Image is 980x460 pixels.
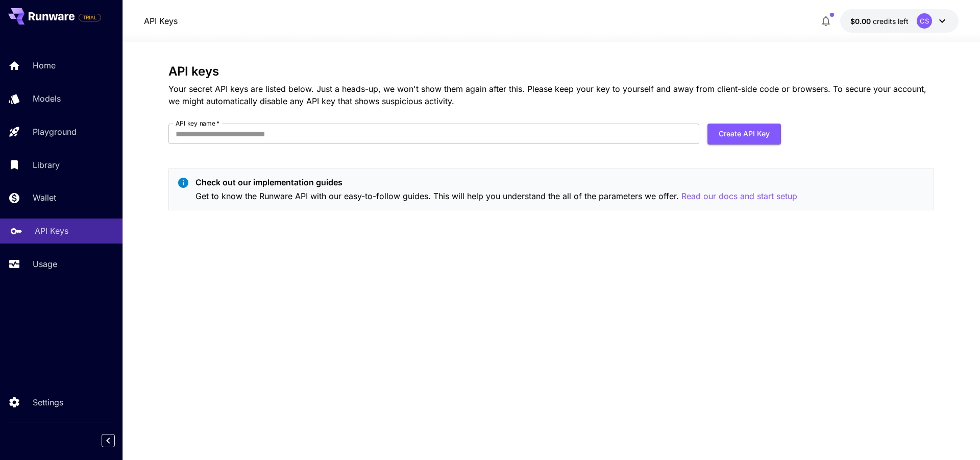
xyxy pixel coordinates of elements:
[144,15,178,27] nav: breadcrumb
[850,17,873,26] span: $0.00
[850,16,909,27] div: $0.00
[109,431,122,450] div: Collapse sidebar
[35,225,68,237] p: API Keys
[33,191,56,204] p: Wallet
[33,258,57,270] p: Usage
[195,190,797,203] p: Get to know the Runware API with our easy-to-follow guides. This will help you understand the all...
[176,119,219,128] label: API key name
[33,59,56,71] p: Home
[33,126,77,138] p: Playground
[681,190,797,203] button: Read our docs and start setup
[707,124,781,144] button: Create API Key
[102,434,115,447] button: Collapse sidebar
[873,17,909,26] span: credits left
[168,64,934,79] h3: API keys
[33,92,61,105] p: Models
[168,83,934,107] p: Your secret API keys are listed below. Just a heads-up, we won't show them again after this. Plea...
[195,176,797,188] p: Check out our implementation guides
[79,11,101,23] span: Add your payment card to enable full platform functionality.
[33,159,60,171] p: Library
[144,15,178,27] a: API Keys
[79,14,101,21] span: TRIAL
[33,396,63,408] p: Settings
[840,9,959,33] button: $0.00CS
[917,13,932,29] div: CS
